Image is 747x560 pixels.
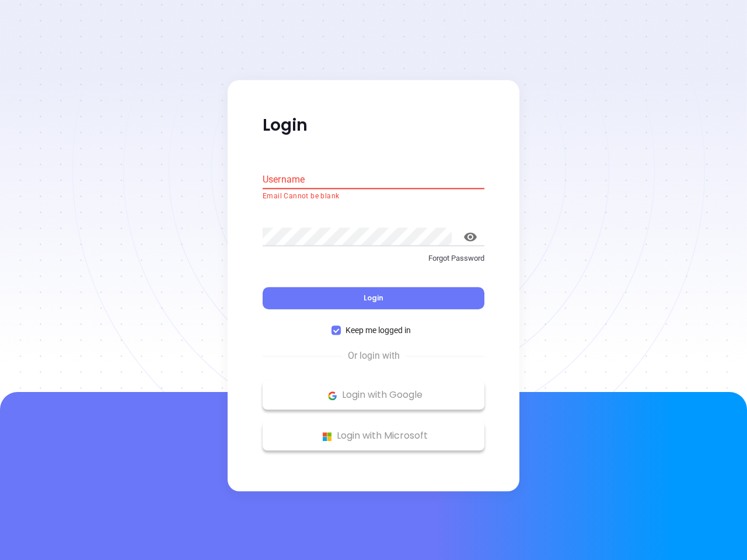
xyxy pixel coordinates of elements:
p: Forgot Password [263,253,484,264]
img: Google Logo [325,388,340,403]
span: Login [364,293,383,303]
button: Login [263,288,484,310]
p: Login with Microsoft [268,428,479,445]
p: Email Cannot be blank [263,191,484,202]
a: Forgot Password [263,253,484,274]
p: Login [263,115,484,136]
span: Or login with [342,349,406,363]
button: Google Logo Login with Google [263,381,484,410]
img: Microsoft Logo [320,429,334,444]
button: toggle password visibility [456,223,484,251]
span: Keep me logged in [341,324,416,337]
p: Login with Google [268,387,479,404]
button: Microsoft Logo Login with Microsoft [263,422,484,451]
